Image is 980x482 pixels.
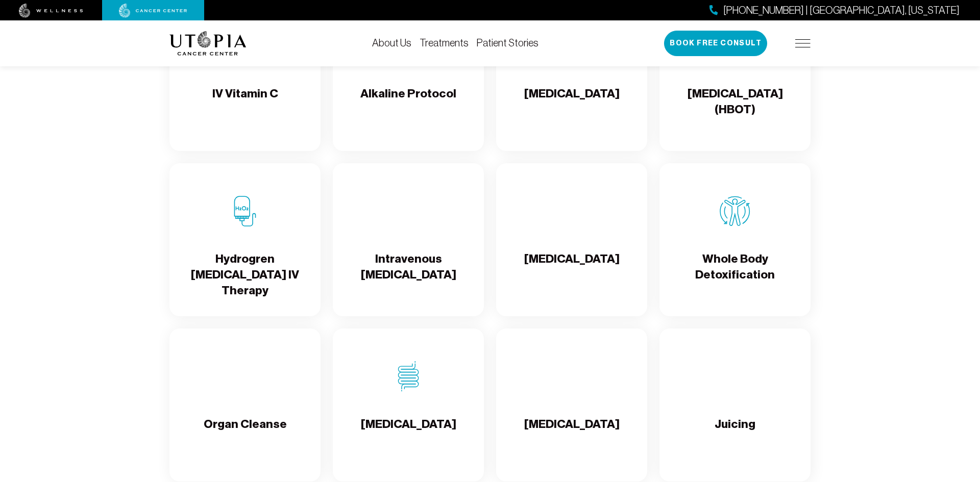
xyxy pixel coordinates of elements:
a: Patient Stories [477,37,538,48]
h4: [MEDICAL_DATA] [361,416,456,449]
h4: IV Vitamin C [212,86,278,119]
a: Whole Body DetoxificationWhole Body Detoxification [659,163,811,316]
img: icon-hamburger [795,39,811,47]
h4: [MEDICAL_DATA] [524,251,620,284]
a: Intravenous Ozone TherapyIntravenous [MEDICAL_DATA] [333,163,484,316]
h4: [MEDICAL_DATA] (HBOT) [668,86,802,119]
img: Lymphatic Massage [556,361,587,392]
img: cancer center [119,4,187,18]
img: Organ Cleanse [230,361,260,392]
a: About Us [372,37,411,48]
a: Colon Therapy[MEDICAL_DATA] [333,328,484,481]
h4: [MEDICAL_DATA] [524,86,620,119]
h4: Juicing [715,416,755,449]
h4: Intravenous [MEDICAL_DATA] [341,251,476,284]
img: Hydrogren Peroxide IV Therapy [230,196,260,226]
img: Intravenous Ozone Therapy [393,196,424,226]
h4: [MEDICAL_DATA] [524,416,620,449]
img: wellness [19,4,83,18]
a: Hydrogren Peroxide IV TherapyHydrogren [MEDICAL_DATA] IV Therapy [169,163,321,316]
h4: Hydrogren [MEDICAL_DATA] IV Therapy [178,251,312,299]
a: Chelation Therapy[MEDICAL_DATA] [496,163,647,316]
a: Treatments [420,37,469,48]
h4: Whole Body Detoxification [668,251,802,284]
span: [PHONE_NUMBER] | [GEOGRAPHIC_DATA], [US_STATE] [723,3,960,18]
img: Chelation Therapy [556,196,587,226]
img: Juicing [720,361,750,392]
img: logo [169,31,247,56]
h4: Organ Cleanse [204,416,287,449]
a: Organ CleanseOrgan Cleanse [169,328,321,481]
h4: Alkaline Protocol [360,86,456,119]
a: [PHONE_NUMBER] | [GEOGRAPHIC_DATA], [US_STATE] [709,3,960,18]
img: Colon Therapy [393,361,424,392]
a: JuicingJuicing [659,328,811,481]
img: Whole Body Detoxification [720,196,750,226]
a: Lymphatic Massage[MEDICAL_DATA] [496,328,647,481]
button: Book Free Consult [664,31,767,56]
